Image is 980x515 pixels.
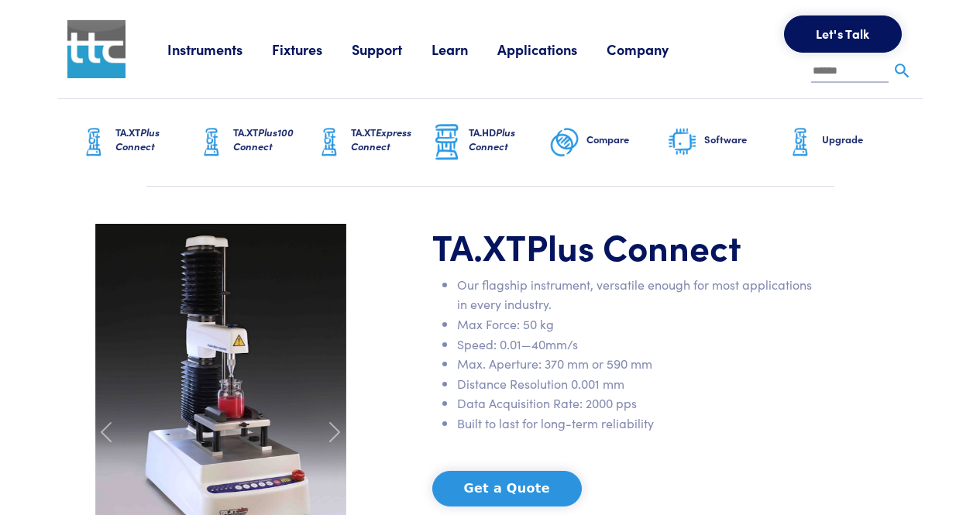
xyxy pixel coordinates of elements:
[549,123,580,162] img: compare-graphic.png
[351,125,432,153] h6: TA.XT
[785,123,816,162] img: ta-xt-graphic.png
[115,125,196,153] h6: TA.XT
[272,39,352,59] a: Fixtures
[469,125,515,153] span: Plus Connect
[822,132,903,146] h6: Upgrade
[314,99,432,186] a: TA.XTExpress Connect
[586,132,667,146] h6: Compare
[667,126,698,159] img: software-graphic.png
[167,39,272,59] a: Instruments
[78,123,109,162] img: ta-xt-graphic.png
[67,20,126,78] img: ttc_logo_1x1_v1.0.png
[704,132,785,146] h6: Software
[457,393,818,414] li: Data Acquisition Rate: 2000 pps
[497,39,607,59] a: Applications
[457,374,818,394] li: Distance Resolution 0.001 mm
[457,414,818,434] li: Built to last for long-term reliability
[785,99,903,186] a: Upgrade
[351,125,411,153] span: Express Connect
[607,39,698,59] a: Company
[457,314,818,335] li: Max Force: 50 kg
[314,123,345,162] img: ta-xt-graphic.png
[196,123,227,162] img: ta-xt-graphic.png
[233,125,294,153] span: Plus100 Connect
[432,122,462,163] img: ta-hd-graphic.png
[233,125,314,153] h6: TA.XT
[667,99,785,186] a: Software
[457,354,818,374] li: Max. Aperture: 370 mm or 590 mm
[432,39,497,59] a: Learn
[526,221,741,270] span: Plus Connect
[457,275,818,314] li: Our flagship instrument, versatile enough for most applications in every industry.
[352,39,432,59] a: Support
[115,125,160,153] span: Plus Connect
[549,99,667,186] a: Compare
[78,99,196,186] a: TA.XTPlus Connect
[196,99,314,186] a: TA.XTPlus100 Connect
[432,471,582,506] button: Get a Quote
[784,15,902,53] button: Let's Talk
[457,335,818,355] li: Speed: 0.01—40mm/s
[432,224,818,269] h1: TA.XT
[432,99,549,186] a: TA.HDPlus Connect
[469,125,549,153] h6: TA.HD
